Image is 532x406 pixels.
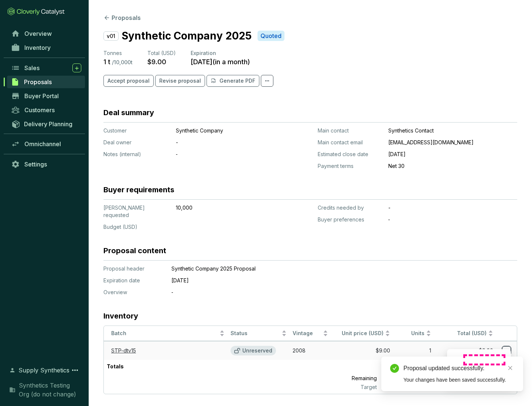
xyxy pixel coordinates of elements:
span: Overview [24,30,52,37]
p: - [176,139,276,146]
p: Credits needed by [318,204,382,211]
p: v01 [103,31,119,41]
p: Payment terms [318,162,382,170]
span: Supply Synthetics [18,366,69,375]
span: Synthetics Testing Org (do not change) [19,381,81,399]
p: Totals [104,360,127,373]
p: [DATE] [388,151,517,158]
p: Deal owner [103,139,170,146]
p: Notes (internal) [103,151,170,158]
p: Quoted [260,32,282,40]
p: [DATE] ( in a month ) [191,58,250,66]
span: Unit price (USD) [342,330,383,336]
a: Proposals [7,76,85,88]
p: Generate PDF [219,77,255,85]
a: Buyer Portal [7,90,85,102]
span: Batch [111,330,218,337]
p: 10,000 [176,204,276,211]
p: - [388,204,517,211]
th: Status [228,326,290,341]
div: Your changes have been saved successfully. [403,376,514,384]
td: $9.00 [331,341,393,360]
th: Batch [104,326,228,341]
p: Expiration [191,49,250,57]
span: Inventory [24,44,51,51]
span: check-circle [390,364,399,373]
p: Net 30 [388,162,517,170]
a: Settings [7,158,85,171]
p: Expiration date [103,277,163,284]
span: Proposals [24,78,52,86]
p: 1 t [103,58,110,66]
p: Target [319,383,380,391]
a: Sales [7,62,85,74]
h3: Buyer requirements [103,185,174,195]
p: ‐ [171,289,482,296]
p: Remaining [319,373,380,383]
p: [PERSON_NAME] requested [103,204,170,219]
span: Units [396,330,425,337]
a: Customers [7,104,85,116]
p: $9.00 [147,58,166,66]
span: Accept proposal [108,77,150,85]
a: Close [506,364,514,372]
p: Synthetics Contact [388,127,517,134]
p: Synthetic Company 2025 [122,28,252,44]
p: / 10,000 t [112,59,133,66]
p: [DATE] [171,277,482,284]
button: Proposals [103,13,141,22]
span: Revise proposal [159,77,201,85]
span: Vintage [293,330,321,337]
span: Omnichannel [24,140,61,148]
th: Units [393,326,434,341]
p: Proposal header [103,265,163,272]
h3: Inventory [103,311,138,321]
span: Budget (USD) [103,224,137,230]
p: Buyer preferences [318,216,382,223]
p: [EMAIL_ADDRESS][DOMAIN_NAME] [388,139,517,146]
p: Unreserved [242,347,272,354]
span: Delivery Planning [24,120,72,128]
h3: Proposal content [103,245,166,256]
p: ‐ [388,216,517,223]
div: Proposal updated successfully. [403,364,514,373]
a: Overview [7,27,85,40]
span: Customers [24,106,55,114]
span: Total (USD) [457,330,487,336]
p: Tonnes [103,49,133,57]
p: Synthetic Company 2025 Proposal [171,265,482,272]
p: ‐ [176,151,276,158]
span: Total (USD) [147,50,176,56]
a: STP-dtv15 [111,347,136,354]
p: Customer [103,127,170,134]
p: Reserve credits [463,356,504,364]
th: Vintage [290,326,331,341]
p: 9,999 t [380,373,434,383]
a: Delivery Planning [7,118,85,130]
span: Buyer Portal [24,92,59,100]
td: 1 [393,341,434,360]
td: $9.00 [434,341,496,360]
p: Synthetic Company [176,127,276,134]
button: Accept proposal [103,75,154,87]
p: Estimated close date [318,151,382,158]
p: Main contact [318,127,382,134]
p: Overview [103,289,163,296]
p: Main contact email [318,139,382,146]
span: Status [231,330,280,337]
span: close [508,365,513,371]
a: Omnichannel [7,138,85,150]
h3: Deal summary [103,107,154,118]
p: 1 t [379,360,434,373]
button: Generate PDF [207,75,259,87]
td: 2008 [290,341,331,360]
button: Revise proposal [155,75,205,87]
a: Inventory [7,41,85,54]
span: Sales [24,64,40,72]
span: Settings [24,161,47,168]
p: 10,000 t [380,383,434,391]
